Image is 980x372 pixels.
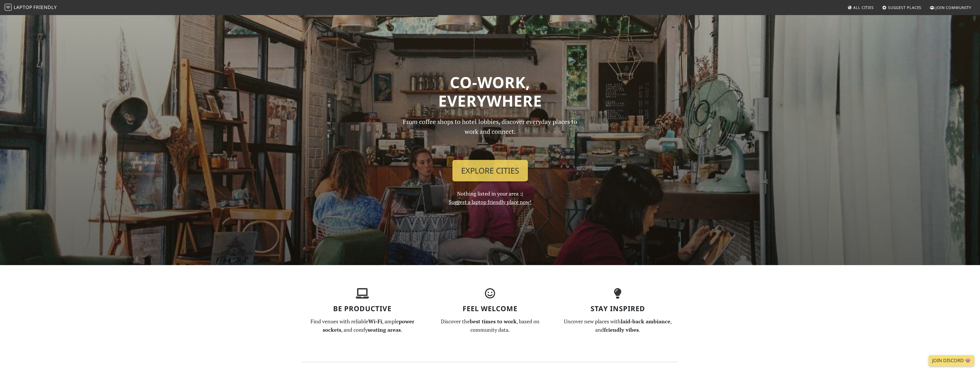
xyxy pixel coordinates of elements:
[5,3,57,13] a: LaptopFriendly LaptopFriendly
[880,2,924,13] a: Suggest Places
[604,326,639,333] strong: friendly vibes
[557,304,678,313] h3: Stay Inspired
[302,304,423,313] h3: Be Productive
[14,4,33,10] span: Laptop
[929,355,974,366] a: Join Discord 👾
[853,5,874,10] span: All Cities
[845,2,876,13] a: All Cities
[368,326,401,333] strong: seating areas
[302,317,423,334] p: Find venues with reliable , ample , and comfy .
[430,317,551,334] p: Discover the , based on community data.
[302,73,678,110] h1: Co-work, Everywhere
[927,2,974,13] a: Join Community
[936,5,971,10] span: Join Community
[888,5,922,10] span: Suggest Places
[368,318,382,325] strong: Wi-Fi
[430,304,551,313] h3: Feel Welcome
[5,4,12,11] img: LaptopFriendly
[398,117,582,155] p: From coffee shops to hotel lobbies, discover everyday places to work and connect.
[449,198,531,205] a: Suggest a laptop friendly place now!
[621,318,670,325] strong: laid-back ambiance
[557,317,678,334] p: Uncover new places with , and .
[394,117,586,206] div: Nothing listed in your area :(
[470,318,517,325] strong: best times to work
[452,160,528,181] a: Explore Cities
[33,4,57,10] span: Friendly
